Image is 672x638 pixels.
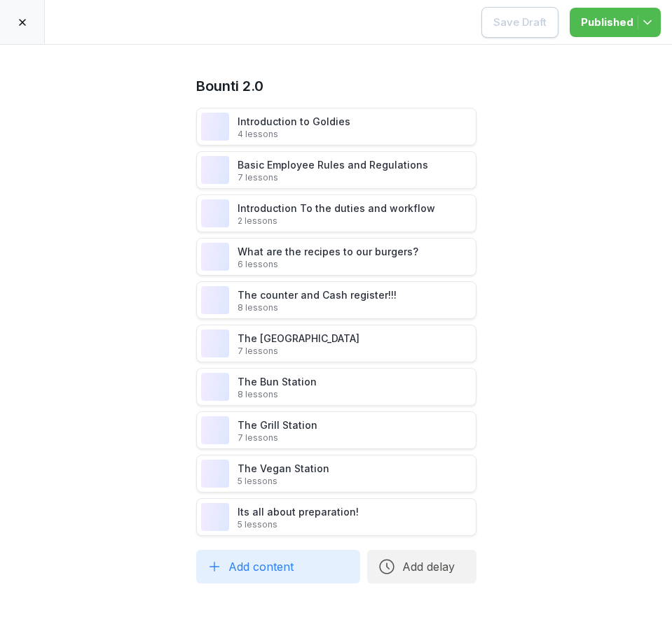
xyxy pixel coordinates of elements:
[238,259,418,270] p: 6 lessons
[196,76,476,97] h1: Bounti 2.0
[196,368,476,406] div: The Bun Station8 lessons
[196,151,476,189] div: Basic Employee Rules and Regulations7 lessons
[238,201,435,227] div: Introduction To the duties and workflow
[196,411,476,449] div: The Grill Station7 lessons
[238,432,317,444] p: 7 lessons
[238,172,428,183] p: 7 lessons
[238,244,418,270] div: What are the recipes to our burgers?
[481,7,558,38] button: Save Draft
[238,374,317,400] div: The Bun Station
[238,129,350,140] p: 4 lessons
[238,389,317,400] p: 8 lessons
[196,108,476,146] div: Introduction to Goldies4 lessons
[238,346,359,357] p: 7 lessons
[367,550,476,583] button: Add delay
[570,8,661,37] button: Published
[581,15,650,30] div: Published
[238,288,397,313] div: The counter and Cash register!!!
[196,550,360,583] button: Add content
[238,215,435,227] p: 2 lessons
[493,15,547,30] div: Save Draft
[196,238,476,276] div: What are the recipes to our burgers?6 lessons
[238,418,317,444] div: The Grill Station
[196,281,476,319] div: The counter and Cash register!!!8 lessons
[238,157,428,183] div: Basic Employee Rules and Regulations
[196,325,476,362] div: The [GEOGRAPHIC_DATA]7 lessons
[196,455,476,492] div: The Vegan Station5 lessons
[238,461,329,487] div: The Vegan Station
[196,194,476,232] div: Introduction To the duties and workflow2 lessons
[238,504,359,530] div: Its all about preparation!
[238,114,350,140] div: Introduction to Goldies
[238,476,329,487] p: 5 lessons
[238,302,397,313] p: 8 lessons
[238,331,359,357] div: The [GEOGRAPHIC_DATA]
[196,498,476,536] div: Its all about preparation!5 lessons
[238,519,359,530] p: 5 lessons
